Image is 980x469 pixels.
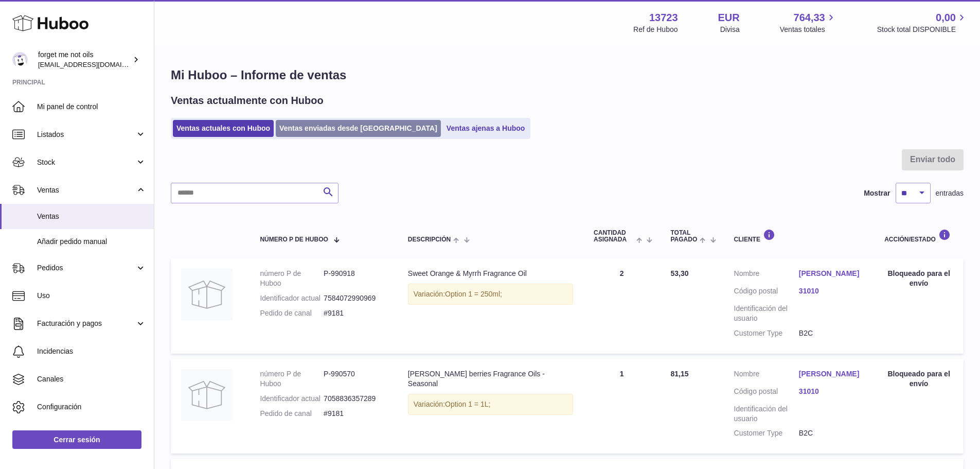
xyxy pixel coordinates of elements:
[181,269,233,320] img: no-photo.jpg
[37,319,135,328] span: Facturación y pagos
[780,25,837,34] span: Ventas totales
[408,236,451,243] span: Descripción
[936,188,964,198] span: entradas
[794,11,825,25] span: 764,33
[37,130,135,140] span: Listados
[734,304,799,323] dt: Identificación del usuario
[799,428,864,438] dd: B2C
[324,308,387,318] dd: #9181
[37,185,135,195] span: Ventas
[37,237,146,247] span: Añadir pedido manual
[181,369,233,421] img: no-photo.jpg
[37,291,146,301] span: Uso
[583,258,660,353] td: 2
[37,346,146,356] span: Incidencias
[38,50,131,70] div: forget me not oils
[799,369,864,379] a: [PERSON_NAME]
[260,308,324,318] dt: Pedido de canal
[324,394,387,404] dd: 7058836357289
[173,120,274,137] a: Ventas actuales con Huboo
[260,269,324,288] dt: número P de Huboo
[171,67,964,83] h1: Mi Huboo – Informe de ventas
[649,11,678,25] strong: 13723
[445,290,502,298] span: Option 1 = 250ml;
[670,370,688,378] span: 81,15
[583,359,660,454] td: 1
[37,158,135,167] span: Stock
[324,293,387,303] dd: 7584072990969
[37,402,146,412] span: Configuración
[633,25,678,34] div: Ref de Huboo
[260,394,324,404] dt: Identificador actual
[443,120,529,137] a: Ventas ajenas a Huboo
[718,11,740,25] strong: EUR
[445,400,490,408] span: Option 1 = 1L;
[734,229,864,243] div: Cliente
[408,269,573,279] div: Sweet Orange & Myrrh Fragrance Oil
[324,369,387,389] dd: P-990570
[670,230,697,243] span: Total pagado
[37,102,146,112] span: Mi panel de control
[37,374,146,384] span: Canales
[12,52,28,67] img: internalAdmin-13723@internal.huboo.com
[408,394,573,415] div: Variación:
[734,428,799,438] dt: Customer Type
[884,269,953,288] div: Bloqueado para el envío
[594,230,634,243] span: Cantidad ASIGNADA
[734,387,799,399] dt: Código postal
[884,369,953,389] div: Bloqueado para el envío
[799,286,864,296] a: 31010
[276,120,441,137] a: Ventas enviadas desde [GEOGRAPHIC_DATA]
[171,94,324,108] h2: Ventas actualmente con Huboo
[780,11,837,34] a: 764,33 Ventas totales
[877,25,968,34] span: Stock total DISPONIBLE
[37,263,135,273] span: Pedidos
[864,188,890,198] label: Mostrar
[260,369,324,389] dt: número P de Huboo
[670,269,688,277] span: 53,30
[734,286,799,299] dt: Código postal
[734,404,799,424] dt: Identificación del usuario
[260,409,324,419] dt: Pedido de canal
[408,369,573,389] div: [PERSON_NAME] berries Fragrance Oils - Seasonal
[877,11,968,34] a: 0,00 Stock total DISPONIBLE
[799,387,864,396] a: 31010
[720,25,740,34] div: Divisa
[38,60,151,68] span: [EMAIL_ADDRESS][DOMAIN_NAME]
[936,11,956,25] span: 0,00
[12,430,141,449] a: Cerrar sesión
[799,269,864,279] a: [PERSON_NAME]
[734,328,799,338] dt: Customer Type
[734,369,799,381] dt: Nombre
[37,212,146,221] span: Ventas
[324,269,387,288] dd: P-990918
[799,328,864,338] dd: B2C
[734,269,799,281] dt: Nombre
[884,229,953,243] div: Acción/Estado
[260,293,324,303] dt: Identificador actual
[408,284,573,305] div: Variación:
[260,236,328,243] span: número P de Huboo
[324,409,387,419] dd: #9181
